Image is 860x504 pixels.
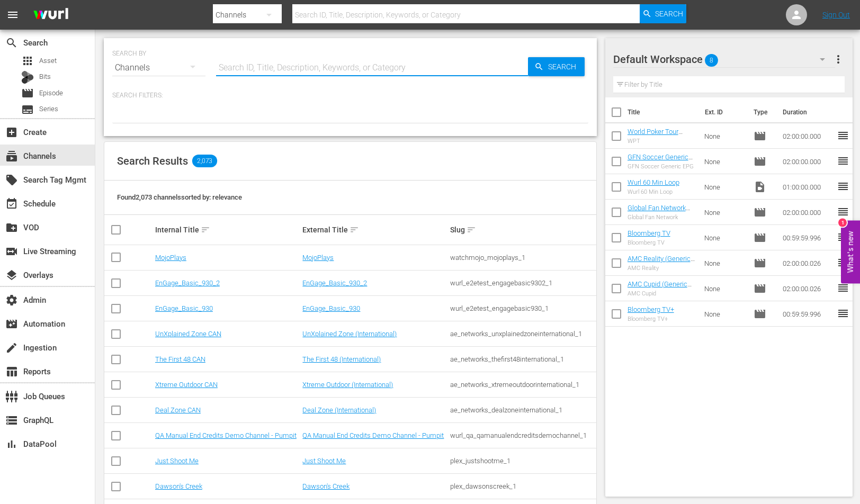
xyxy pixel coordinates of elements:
span: Bits [39,71,51,82]
a: MojoPlays [302,254,334,262]
span: 8 [705,49,718,71]
span: Found 2,073 channels sorted by: relevance [117,193,242,201]
span: VOD [5,221,18,234]
td: None [700,174,749,200]
span: Asset [21,55,34,67]
a: AMC Reality (Generic EPG) [628,255,695,271]
a: Sign Out [822,11,850,19]
span: reorder [837,256,849,269]
td: None [700,276,749,301]
span: more_vert [832,53,845,66]
a: GFN Soccer Generic EPG [628,153,693,169]
div: Bits [21,71,34,84]
a: AMC Cupid (Generic EPG) [628,280,692,296]
span: Episode [754,130,766,142]
span: sort [467,225,476,235]
span: Overlays [5,269,18,282]
div: wurl_e2etest_engagebasic930_1 [450,304,595,312]
div: watchmojo_mojoplays_1 [450,254,595,262]
div: AMC Reality [628,265,696,272]
span: Episode [754,282,766,295]
div: AMC Cupid [628,290,696,297]
div: plex_dawsonscreek_1 [450,482,595,490]
span: sort [201,225,210,235]
th: Title [628,97,698,127]
a: Bloomberg TV [628,229,670,237]
span: Reports [5,365,18,378]
div: wurl_e2etest_engagebasic9302_1 [450,279,595,287]
span: Search Tag Mgmt [5,174,18,186]
span: Automation [5,318,18,330]
span: Episode [754,155,766,168]
a: EnGage_Basic_930_2 [302,279,367,287]
span: reorder [837,231,849,244]
span: Schedule [5,197,18,210]
a: EnGage_Basic_930 [302,304,360,312]
a: World Poker Tour Generic EPG [628,128,683,143]
div: Internal Title [155,223,300,236]
td: None [700,250,749,276]
span: Search [655,4,683,23]
div: Bloomberg TV [628,239,670,246]
span: Series [39,104,58,114]
td: 00:59:59.996 [778,225,837,250]
span: 2,073 [192,155,217,167]
span: reorder [837,180,849,193]
span: GraphQL [5,414,18,427]
td: None [700,301,749,327]
button: Open Feedback Widget [841,221,860,284]
a: MojoPlays [155,254,186,262]
img: ans4CAIJ8jUAAAAAAAAAAAAAAAAAAAAAAAAgQb4GAAAAAAAAAAAAAAAAAAAAAAAAJMjXAAAAAAAAAAAAAAAAAAAAAAAAgAT5G... [25,3,76,28]
td: 02:00:00.000 [778,149,837,174]
a: Just Shoot Me [302,457,346,465]
div: ae_networks_dealzoneinternational_1 [450,406,595,414]
button: Search [528,57,585,76]
td: 02:00:00.000 [778,200,837,225]
span: Ingestion [5,341,18,354]
span: reorder [837,307,849,320]
span: Search [5,37,18,49]
a: Global Fan Network (Generic EPG) [628,204,690,220]
span: reorder [837,282,849,294]
span: Create [5,126,18,139]
td: 02:00:00.026 [778,250,837,276]
a: Xtreme Outdoor (International) [302,381,393,389]
button: more_vert [832,47,845,72]
td: None [700,200,749,225]
a: EnGage_Basic_930 [155,304,213,312]
td: 02:00:00.000 [778,123,837,149]
td: None [700,225,749,250]
button: Search [640,4,686,23]
div: ae_networks_unxplainedzoneinternational_1 [450,330,595,338]
span: Episode [754,257,766,269]
a: QA Manual End Credits Demo Channel - Pumpit [155,431,297,439]
a: Dawson's Creek [302,482,350,490]
div: ae_networks_xtremeoutdoorinternational_1 [450,381,595,389]
span: reorder [837,205,849,218]
span: Live Streaming [5,245,18,258]
span: sort [350,225,359,235]
span: menu [6,8,19,21]
a: The First 48 (International) [302,355,381,363]
div: wurl_qa_qamanualendcreditsdemochannel_1 [450,431,595,439]
span: Episode [21,87,34,100]
td: None [700,149,749,174]
a: Deal Zone (International) [302,406,376,414]
span: Channels [5,150,18,163]
a: Dawson's Creek [155,482,202,490]
span: Episode [754,206,766,219]
div: External Title [302,223,447,236]
div: ae_networks_thefirst48international_1 [450,355,595,363]
div: Global Fan Network [628,214,696,221]
div: GFN Soccer Generic EPG [628,163,696,170]
a: Xtreme Outdoor CAN [155,381,218,389]
p: Search Filters: [112,91,588,100]
span: Asset [39,56,57,66]
a: EnGage_Basic_930_2 [155,279,220,287]
span: Episode [754,231,766,244]
td: None [700,123,749,149]
span: Video [754,181,766,193]
th: Ext. ID [698,97,748,127]
div: Wurl 60 Min Loop [628,188,679,195]
a: UnXplained Zone CAN [155,330,221,338]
